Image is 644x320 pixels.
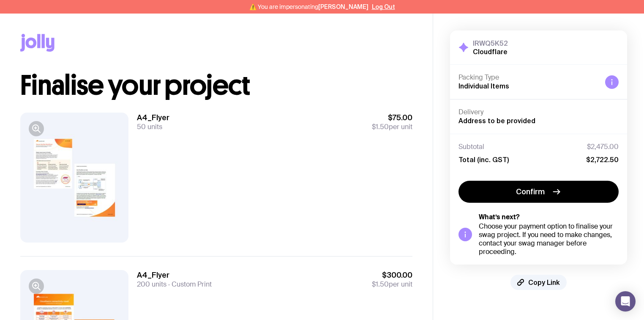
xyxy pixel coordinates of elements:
span: $75.00 [372,113,412,123]
span: ⚠️ You are impersonating [249,3,368,10]
div: Choose your payment option to finalise your swag project. If you need to make changes, contact yo... [479,222,619,256]
span: Address to be provided [458,117,535,124]
span: $2,475.00 [587,143,619,151]
span: $300.00 [372,270,412,280]
h2: Cloudflare [473,47,508,56]
button: Copy Link [510,275,567,290]
span: 200 units [137,280,166,289]
button: Confirm [458,181,619,203]
h3: IRWQ5K52 [473,39,508,47]
span: 50 units [137,122,162,131]
button: Log Out [372,3,395,10]
h3: A4_Flyer [137,113,169,123]
span: per unit [372,280,412,289]
span: per unit [372,123,412,131]
span: $1.50 [372,122,389,131]
div: Open Intercom Messenger [615,291,636,312]
span: $1.50 [372,280,389,289]
span: Copy Link [528,278,560,287]
span: Total (inc. GST) [458,155,509,164]
h4: Packing Type [458,73,598,82]
span: [PERSON_NAME] [318,3,368,10]
span: Subtotal [458,143,484,151]
span: $2,722.50 [586,155,619,164]
span: Confirm [516,187,545,197]
h1: Finalise your project [20,72,412,99]
span: Individual Items [458,82,509,90]
span: Custom Print [166,280,212,289]
h5: What’s next? [479,213,619,221]
h3: A4_Flyer [137,270,212,280]
h4: Delivery [458,108,619,116]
